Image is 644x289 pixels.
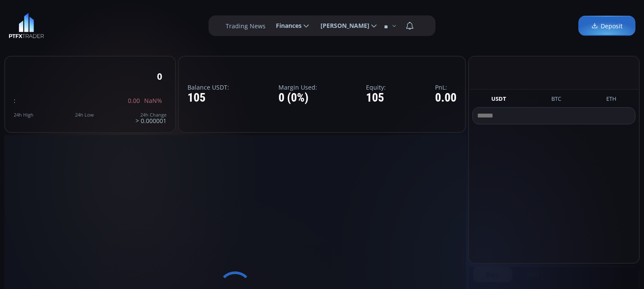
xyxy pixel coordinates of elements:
[226,21,266,30] label: Trading News
[591,21,623,30] span: Deposit
[14,112,33,117] div: 24h High
[548,95,565,105] button: BTC
[270,17,302,34] span: Finances
[128,97,140,104] span: 0.00
[314,17,369,34] span: [PERSON_NAME]
[187,91,229,105] div: 105
[435,84,457,90] label: PnL:
[136,112,166,124] div: > 0.000001
[144,97,162,104] span: NaN%
[578,16,635,36] a: Deposit
[75,112,94,117] div: 24h Low
[366,84,386,90] label: Equity:
[603,95,620,105] button: ETH
[136,112,166,117] div: 24h Change
[366,91,386,105] div: 105
[157,72,162,81] div: 0
[9,13,44,39] img: LOGO
[278,91,317,105] div: 0 (0%)
[435,91,457,105] div: 0.00
[488,95,510,105] button: USDT
[187,84,229,90] label: Balance USDT:
[14,96,15,105] span: :
[278,84,317,90] label: Margin Used:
